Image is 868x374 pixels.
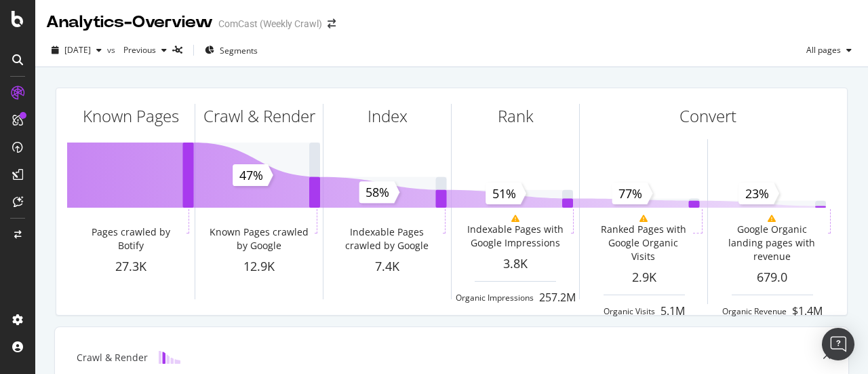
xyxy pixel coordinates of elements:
span: vs [107,44,118,56]
button: [DATE] [46,39,107,61]
span: Previous [118,44,156,56]
div: Crawl & Render [77,351,148,364]
div: 3.8K [452,255,579,273]
div: Indexable Pages crawled by Google [334,225,440,253]
div: Open Intercom Messenger [822,328,854,360]
div: arrow-right-arrow-left [328,19,336,29]
button: Segments [199,39,263,61]
div: ComCast (Weekly Crawl) [218,17,322,31]
button: Previous [118,39,172,61]
div: Crawl & Render [203,105,315,128]
div: Pages crawled by Botify [77,225,184,253]
div: Analytics - Overview [46,11,213,34]
span: 2025 Aug. 30th [64,44,91,56]
div: Index [368,105,408,128]
div: Indexable Pages with Google Impressions [462,223,568,250]
span: All pages [801,44,841,56]
div: 7.4K [323,258,451,276]
div: 257.2M [539,290,576,305]
div: Known Pages [83,105,179,128]
img: block-icon [159,351,180,364]
div: Rank [498,105,534,128]
div: 27.3K [67,258,195,276]
button: All pages [801,39,857,61]
span: Segments [220,45,258,56]
div: Known Pages crawled by Google [205,225,312,253]
div: 12.9K [195,258,323,276]
div: Organic Impressions [456,292,534,303]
